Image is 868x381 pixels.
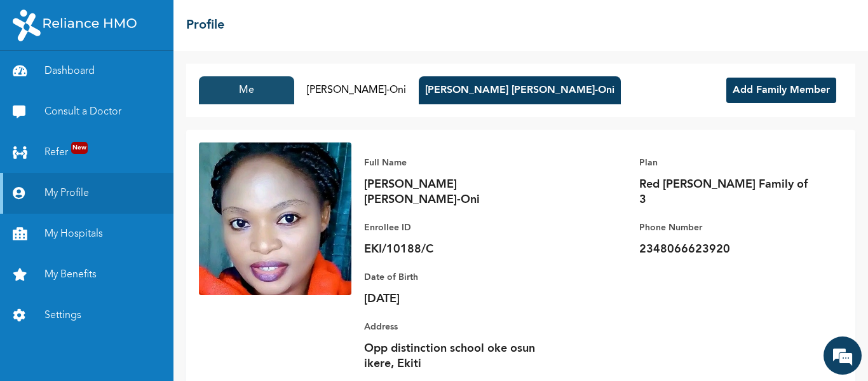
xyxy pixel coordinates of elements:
span: New [71,142,88,154]
span: Conversation [6,338,125,347]
p: Plan [639,155,817,170]
p: Date of Birth [364,270,542,285]
p: Full Name [364,155,542,170]
span: We're online! [74,122,175,251]
p: [DATE] [364,291,542,307]
p: [PERSON_NAME] [PERSON_NAME]-Oni [364,177,542,207]
p: EKI/10188/C [364,242,542,257]
p: Red [PERSON_NAME] Family of 3 [639,177,817,207]
p: Enrollee ID [364,220,542,235]
p: Opp distinction school oke osun ikere, Ekiti [364,341,542,371]
div: Minimize live chat window [208,6,239,37]
h2: Profile [186,16,224,35]
p: Phone Number [639,220,817,235]
p: 2348066623920 [639,242,817,257]
p: Address [364,319,542,335]
img: d_794563401_company_1708531726252_794563401 [24,64,51,95]
button: Me [199,76,294,104]
button: Add Family Member [726,78,836,103]
img: Enrollee [199,142,351,295]
button: [PERSON_NAME] [PERSON_NAME]-Oni [419,76,621,104]
button: [PERSON_NAME]-Oni [301,76,412,104]
div: FAQs [125,316,243,356]
textarea: Type your message and hit 'Enter' [6,272,242,316]
div: Chat with us now [66,71,214,88]
img: RelianceHMO's Logo [13,10,137,41]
